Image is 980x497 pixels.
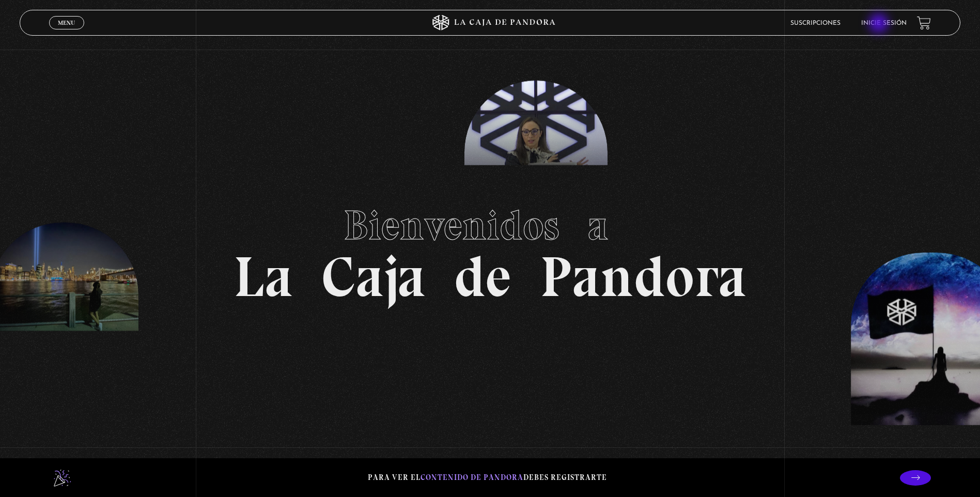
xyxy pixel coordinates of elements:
span: Cerrar [55,28,79,36]
span: Menu [58,20,75,26]
span: Bienvenidos a [344,200,637,250]
a: View your shopping cart [917,16,931,30]
p: Para ver el debes registrarte [368,471,607,485]
span: contenido de Pandora [421,473,523,482]
h1: La Caja de Pandora [234,192,746,305]
a: Suscripciones [790,20,841,26]
a: Inicie sesión [861,20,907,26]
